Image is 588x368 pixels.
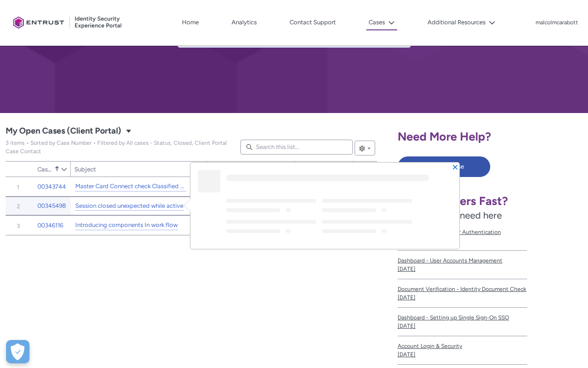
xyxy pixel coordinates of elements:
[398,129,491,143] span: Need More Help?
[6,124,121,139] span: My Open Cases (Client Portal)
[37,166,52,173] span: Case Number
[6,177,377,235] table: My Open Cases (Client Portal)
[398,194,527,208] h1: Need Answers Fast?
[452,163,458,170] button: Close
[75,201,183,211] a: Session closed unexpected while active
[398,266,415,272] lightning-formatted-date-time: [DATE]
[240,140,353,155] input: Search this list...
[398,351,415,358] lightning-formatted-date-time: [DATE]
[355,141,375,156] button: List View Controls
[123,125,134,136] button: Select a List View: Cases
[366,15,397,30] button: Cases
[75,182,186,191] a: Master Card Connect check Classified Mobile as landline
[6,340,29,363] div: Cookie Preferences
[535,17,579,27] button: User Profile malcolmcarabott
[37,182,66,191] a: 00343744
[398,228,527,236] span: Dashboard - Multi Factor Authentication
[37,201,66,211] a: 00345498
[180,15,201,29] a: Home
[398,156,490,177] button: Submit A Case
[287,15,338,29] a: Contact Support
[398,323,415,329] lightning-formatted-date-time: [DATE]
[6,340,29,363] button: Open Preferences
[536,20,578,26] p: malcolmcarabott
[398,256,527,265] span: Dashboard - User Accounts Management
[398,285,527,293] span: Document Verification - Identity Document Check
[6,140,227,155] span: My Open Cases (Client Portal)
[75,220,178,230] a: Introducing components In work flow
[229,15,259,29] a: Analytics, opens in new tab
[425,15,498,29] button: Additional Resources
[398,313,527,322] span: Dashboard - Setting up Single Sign-On SSO
[37,221,63,230] a: 00346116
[398,342,527,350] span: Account Login & Security
[398,294,415,301] lightning-formatted-date-time: [DATE]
